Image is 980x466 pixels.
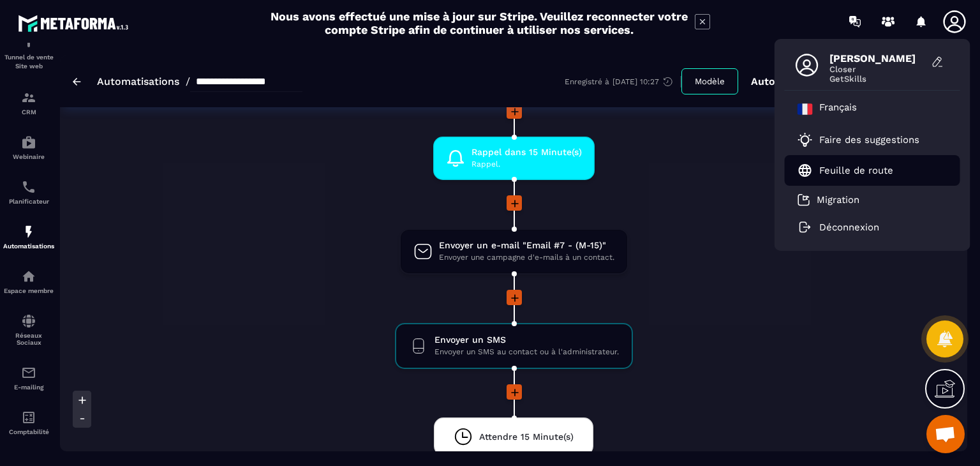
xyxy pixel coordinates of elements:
[3,332,54,346] p: Réseaux Sociaux
[471,158,582,170] span: Rappel.
[471,146,582,158] span: Rappel dans 15 Minute(s)
[829,64,925,74] span: Closer
[3,25,54,80] a: formationformationTunnel de vente Site web
[3,304,54,356] a: social-networksocial-networkRéseaux Sociaux
[18,11,133,35] img: logo
[434,346,619,358] span: Envoyer un SMS au contact ou à l'administrateur.
[270,10,688,36] h2: Nous avons effectué une mise à jour sur Stripe. Veuillez reconnecter votre compte Stripe afin de ...
[819,101,857,117] p: Français
[3,80,54,125] a: formationformationCRM
[439,252,614,264] span: Envoyer une campagne d'e-mails à un contact.
[21,410,36,425] img: accountant
[186,75,190,87] span: /
[479,431,574,443] span: Attendre 15 Minute(s)
[21,224,36,239] img: automations
[612,77,659,86] p: [DATE] 10:27
[3,109,54,116] p: CRM
[21,90,36,105] img: formation
[829,74,925,84] span: GetSkills
[434,334,619,346] span: Envoyer un SMS
[926,415,965,453] div: Ouvrir le chat
[798,193,859,206] a: Migration
[681,68,738,94] button: Modèle
[3,400,54,445] a: accountantaccountantComptabilité
[829,52,925,64] span: [PERSON_NAME]
[3,53,54,71] p: Tunnel de vente Site web
[819,222,879,233] p: Déconnexion
[73,78,81,86] img: arrow
[3,428,54,435] p: Comptabilité
[819,165,893,176] p: Feuille de route
[3,259,54,304] a: automationsautomationsEspace membre
[798,132,932,147] a: Faire des suggestions
[817,194,859,206] p: Migration
[3,170,54,214] a: schedulerschedulerPlanificateur
[21,365,36,380] img: email
[21,135,36,150] img: automations
[798,163,893,178] a: Feuille de route
[21,179,36,195] img: scheduler
[3,243,54,250] p: Automatisations
[751,75,845,87] p: Automation active
[3,125,54,170] a: automationsautomationsWebinaire
[3,214,54,259] a: automationsautomationsAutomatisations
[439,239,614,252] span: Envoyer un e-mail "Email #7 - (M-15)"
[97,75,179,87] a: Automatisations
[3,356,54,400] a: emailemailE-mailing
[3,153,54,160] p: Webinaire
[21,313,36,329] img: social-network
[819,134,919,146] p: Faire des suggestions
[3,384,54,391] p: E-mailing
[3,198,54,205] p: Planificateur
[565,76,681,87] div: Enregistré à
[3,287,54,294] p: Espace membre
[21,269,36,284] img: automations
